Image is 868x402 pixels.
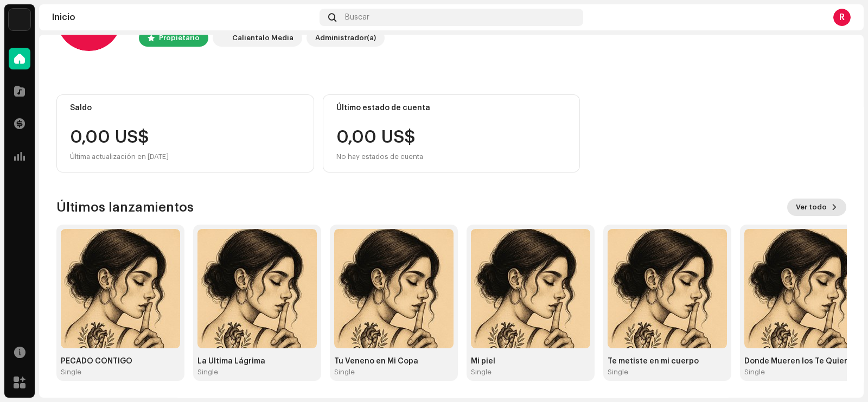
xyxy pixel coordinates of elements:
div: Último estado de cuenta [336,104,567,112]
span: Ver todo [796,196,827,218]
div: Administrador(a) [315,31,376,44]
re-o-card-value: Último estado de cuenta [323,94,580,173]
div: Saldo [70,104,301,112]
img: 94e3d110-847e-44bd-860b-fc9a27111794 [471,229,590,348]
div: Single [61,368,81,377]
img: dcfa210c-4c4c-4697-b660-833b23cf6b54 [334,229,454,348]
div: Mi piel [471,357,590,366]
div: R [833,9,851,26]
div: Single [744,368,765,377]
div: La Última Lágrima [197,357,317,366]
div: PECADO CONTIGO [61,357,180,366]
div: Inicio [52,13,315,22]
h3: Últimos lanzamientos [56,199,194,216]
button: Ver todo [787,199,846,216]
img: 4d5a508c-c80f-4d99-b7fb-82554657661d [215,31,228,44]
img: 662b598c-1054-4094-8bfe-a282f035e702 [61,229,180,348]
div: No hay estados de cuenta [336,150,423,163]
div: Te metiste en mi cuerpo [608,357,727,366]
div: Donde Mueren los Te Quiero [744,357,864,366]
div: Single [197,368,218,377]
div: Última actualización en [DATE] [70,150,301,163]
span: Buscar [345,13,369,22]
div: Tu Veneno en Mi Copa [334,357,454,366]
img: c1028f64-3609-4321-8f60-5230f2a43ca0 [744,229,864,348]
re-o-card-value: Saldo [56,94,314,173]
div: Single [471,368,492,377]
div: Propietario [159,31,200,44]
div: Calientalo Media [232,31,293,44]
div: Single [608,368,628,377]
img: 1824661f-d490-4265-ac35-09599495fbd6 [197,229,317,348]
img: 4d5a508c-c80f-4d99-b7fb-82554657661d [9,9,30,30]
div: Single [334,368,355,377]
img: 84e602f5-893e-49a3-a68b-dacf25729c4c [608,229,727,348]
